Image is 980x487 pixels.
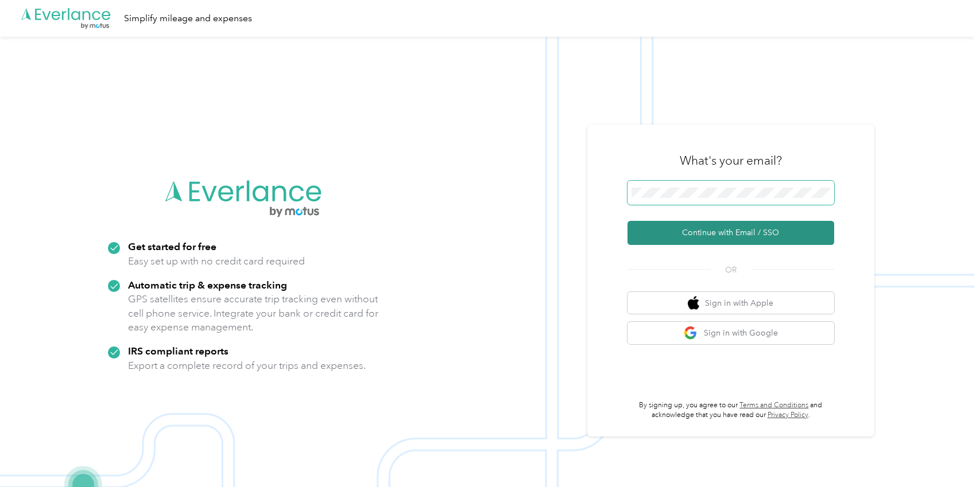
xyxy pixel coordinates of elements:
[128,292,379,334] p: GPS satellites ensure accurate trip tracking even without cell phone service. Integrate your bank...
[627,292,834,314] button: apple logoSign in with Apple
[128,359,366,373] p: Export a complete record of your trips and expenses.
[627,221,834,245] button: Continue with Email / SSO
[128,240,216,252] strong: Get started for free
[684,326,698,340] img: google logo
[627,322,834,344] button: google logoSign in with Google
[688,296,699,310] img: apple logo
[124,11,252,26] div: Simplify mileage and expenses
[739,401,808,410] a: Terms and Conditions
[128,279,287,291] strong: Automatic trip & expense tracking
[680,153,782,169] h3: What's your email?
[768,411,808,419] a: Privacy Policy
[128,254,305,268] p: Easy set up with no credit card required
[627,400,834,420] p: By signing up, you agree to our and acknowledge that you have read our .
[711,264,751,276] span: OR
[128,345,228,357] strong: IRS compliant reports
